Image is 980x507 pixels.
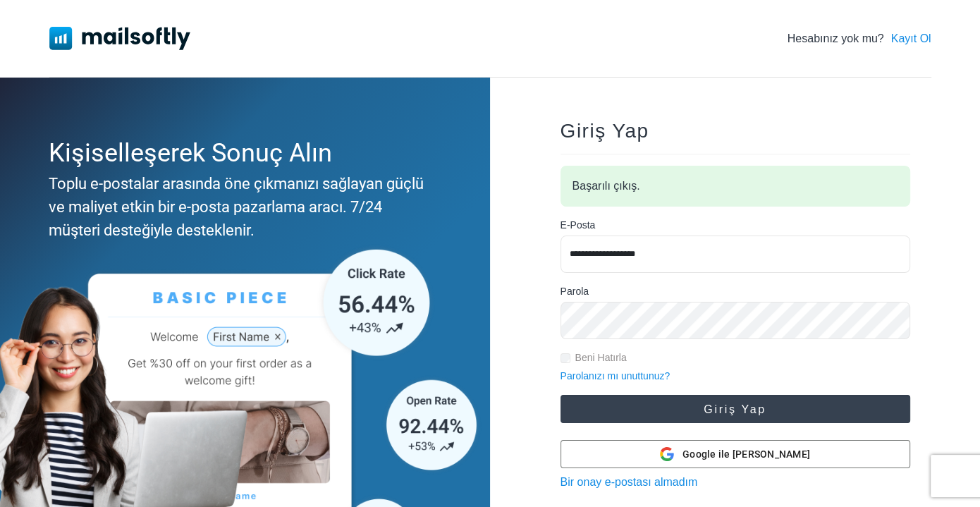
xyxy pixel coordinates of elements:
label: Parola [561,284,589,299]
button: Giriş Yap [561,395,910,423]
label: Beni Hatırla [575,350,627,365]
img: Mailsoftly [49,27,190,49]
a: Bir onay e-postası almadım [561,476,698,488]
span: Google ile [PERSON_NAME] [682,447,810,462]
div: Toplu e-postalar arasında öne çıkmanızı sağlayan güçlü ve maliyet etkin bir e-posta pazarlama ara... [49,172,435,242]
a: Parolanızı mı unuttunuz? [561,370,670,381]
label: E-Posta [561,218,596,233]
button: Google ile [PERSON_NAME] [561,440,910,468]
div: Kişiselleşerek Sonuç Alın [49,134,435,172]
div: Başarılı çıkış. [561,166,910,207]
span: Giriş Yap [561,120,649,142]
a: Kayıt Ol [891,30,931,47]
div: Hesabınız yok mu? [788,30,931,47]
